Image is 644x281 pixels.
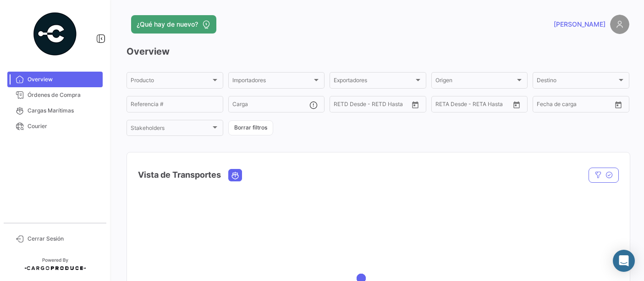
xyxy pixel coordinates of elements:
span: Destino [537,79,617,85]
button: Open calendar [408,98,422,112]
span: Importadores [232,79,313,85]
span: Overview [28,75,99,84]
span: ¿Qué hay de nuevo? [137,20,198,29]
input: Desde [537,102,553,109]
button: ¿Qué hay de nuevo? [131,15,216,34]
a: Courier [7,118,103,134]
button: Open calendar [510,98,523,112]
h3: Overview [127,45,629,58]
span: Origen [435,79,516,85]
img: placeholder-user.png [610,15,629,34]
a: Órdenes de Compra [7,87,103,103]
span: Courier [28,122,99,130]
a: Overview [7,72,103,87]
h4: Vista de Transportes [138,169,221,181]
button: Open calendar [611,98,625,112]
span: Cargas Marítimas [28,107,99,115]
input: Hasta [458,102,494,109]
span: Cerrar Sesión [28,235,99,243]
div: Abrir Intercom Messenger [613,250,635,272]
input: Hasta [357,102,392,109]
input: Hasta [560,102,595,109]
button: Borrar filtros [228,120,273,135]
input: Desde [334,102,350,109]
img: powered-by.png [32,11,78,57]
span: [PERSON_NAME] [554,20,605,29]
span: Stakeholders [131,126,211,133]
span: Órdenes de Compra [28,91,99,99]
button: Ocean [229,169,242,181]
input: Desde [435,102,452,109]
span: Producto [131,79,211,85]
a: Cargas Marítimas [7,103,103,118]
span: Exportadores [334,79,414,85]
